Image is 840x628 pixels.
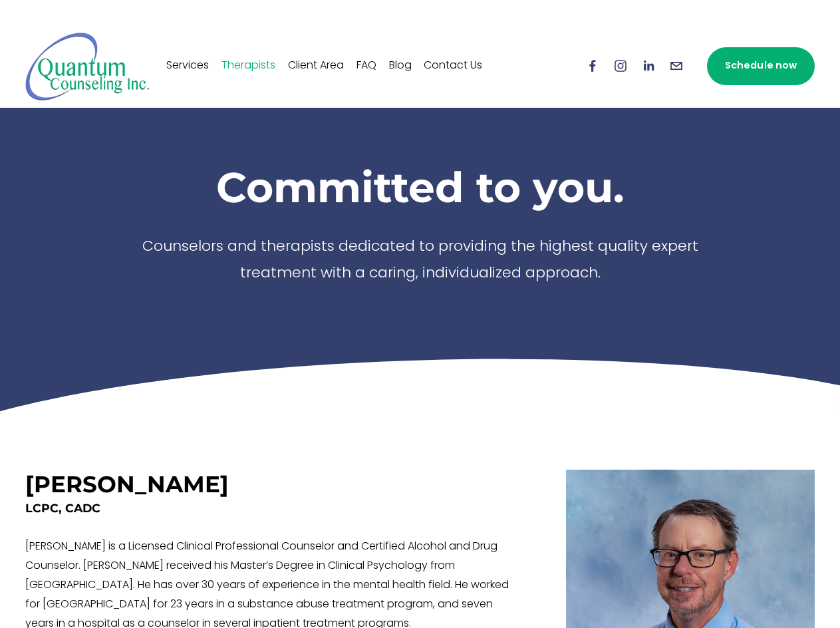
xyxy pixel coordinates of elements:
[613,59,628,73] a: Instagram
[124,234,716,287] p: Counselors and therapists dedicated to providing the highest quality expert treatment with a cari...
[25,31,150,101] img: Quantum Counseling Inc. | Change starts here.
[641,59,656,73] a: LinkedIn
[356,55,376,77] a: FAQ
[707,47,815,85] a: Schedule now
[585,59,600,73] a: Facebook
[288,55,344,77] a: Client Area
[166,55,209,77] a: Services
[25,470,229,498] h3: [PERSON_NAME]
[25,500,511,516] h4: LCPC, CADC
[221,55,275,77] a: Therapists
[424,55,482,77] a: Contact Us
[669,59,684,73] a: info@quantumcounselinginc.com
[124,162,716,213] h1: Committed to you.
[389,55,412,77] a: Blog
